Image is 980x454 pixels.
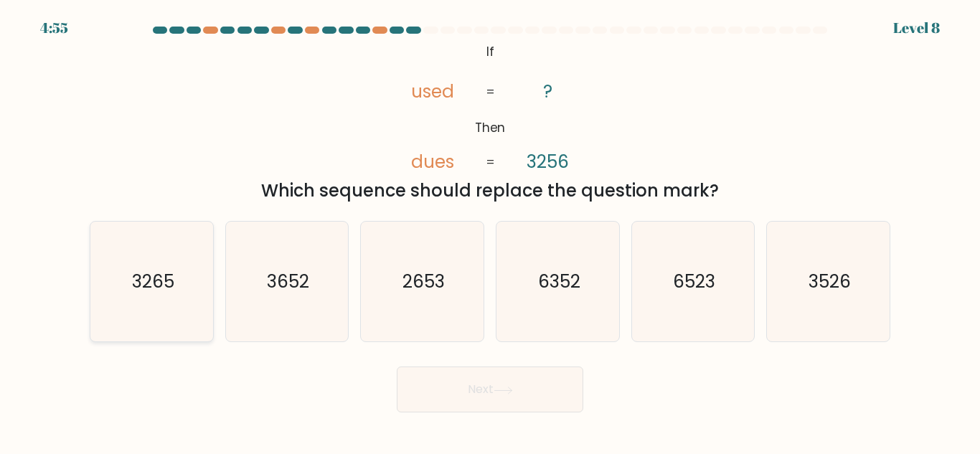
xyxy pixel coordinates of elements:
tspan: = [486,83,495,100]
text: 3526 [809,269,851,294]
tspan: If [486,43,494,60]
div: 4:55 [40,17,68,39]
tspan: dues [411,149,454,174]
tspan: used [411,79,454,104]
text: 6352 [537,269,580,294]
tspan: ? [543,79,552,104]
text: 2653 [402,269,445,294]
text: 3652 [267,269,309,294]
tspan: = [486,153,495,171]
div: Level 8 [893,17,940,39]
div: Which sequence should replace the question mark? [98,178,882,204]
tspan: 3256 [527,150,569,175]
button: Next [397,366,583,412]
tspan: Then [475,119,506,136]
text: 3265 [131,269,174,294]
svg: @import url('[URL][DOMAIN_NAME]); [380,39,600,176]
text: 6523 [673,269,715,294]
